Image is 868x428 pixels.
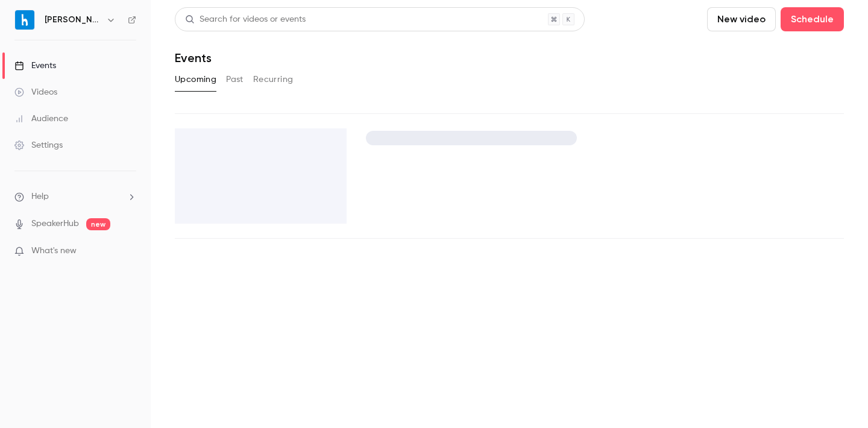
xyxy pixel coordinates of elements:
[45,14,101,26] h6: [PERSON_NAME]
[175,51,212,65] h1: Events
[15,10,34,30] img: Harri
[31,245,77,257] span: What's new
[781,7,844,31] button: Schedule
[14,60,56,72] div: Events
[31,190,49,203] span: Help
[14,86,57,98] div: Videos
[185,13,306,26] div: Search for videos or events
[14,113,68,125] div: Audience
[226,70,244,89] button: Past
[707,7,776,31] button: New video
[175,70,216,89] button: Upcoming
[86,218,110,230] span: new
[253,70,294,89] button: Recurring
[31,218,79,230] a: SpeakerHub
[14,139,63,151] div: Settings
[14,190,136,203] li: help-dropdown-opener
